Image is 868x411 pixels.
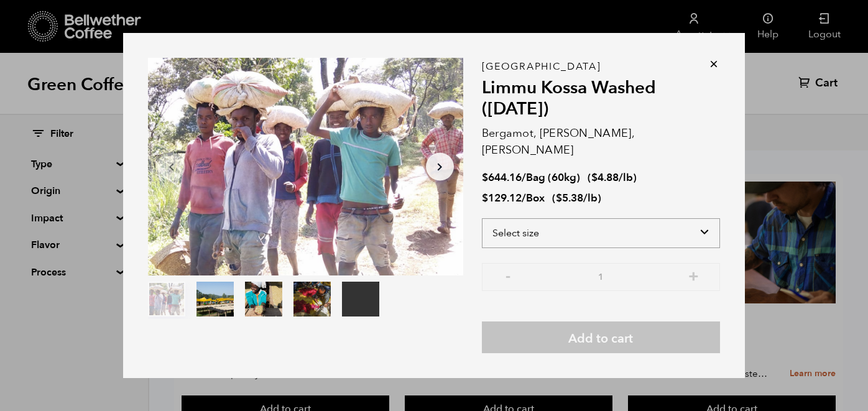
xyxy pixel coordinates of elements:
span: Bag (60kg) [526,170,580,185]
button: Add to cart [482,321,720,353]
span: /lb [583,191,598,205]
bdi: 129.12 [482,191,522,205]
span: ( ) [588,170,637,185]
span: /lb [619,170,633,185]
h2: Limmu Kossa Washed ([DATE]) [482,78,720,119]
bdi: 644.16 [482,170,522,185]
bdi: 4.88 [591,170,619,185]
span: $ [482,191,488,205]
span: $ [556,191,562,205]
video: Your browser does not support the video tag. [342,282,379,316]
span: $ [482,170,488,185]
span: / [522,170,526,185]
span: ( ) [552,191,601,205]
p: Bergamot, [PERSON_NAME], [PERSON_NAME] [482,125,720,159]
span: / [522,191,526,205]
span: $ [591,170,598,185]
button: - [501,269,516,282]
bdi: 5.38 [556,191,583,205]
span: Box [526,191,545,205]
button: + [686,269,701,282]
